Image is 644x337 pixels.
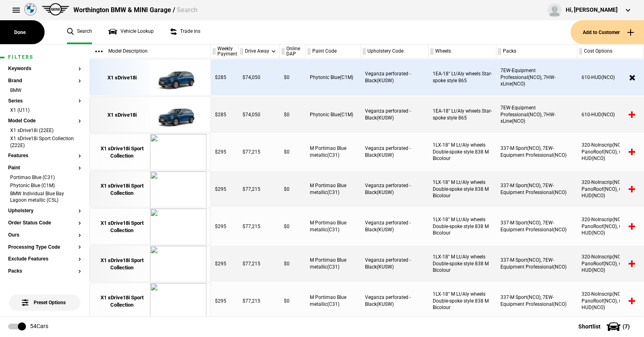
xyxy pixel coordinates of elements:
div: $77,215 [238,208,280,245]
button: Shortlist(7) [566,316,644,337]
div: $74,050 [238,96,280,133]
div: $0 [280,245,306,282]
div: 320-NoInscrip(NCO), 402-PanoRoof(NCO), 610-HUD(NCO) [577,245,644,282]
div: Veganza perforated - Black(KUSW) [361,134,429,170]
div: $295 [211,245,238,282]
section: Exclude Features [8,256,81,269]
div: Cost Options [577,45,643,58]
img: cosySec [150,246,206,282]
section: Processing Type Code [8,245,81,257]
div: Veganza perforated - Black(KUSW) [361,283,429,319]
span: ( 7 ) [623,324,630,329]
button: Processing Type Code [8,245,81,250]
button: Brand [8,78,81,84]
div: $295 [211,171,238,207]
div: 54 Cars [30,322,48,331]
section: Features [8,153,81,165]
div: $0 [280,96,306,133]
div: 1LX-18" M Lt/Aly wheels Double-spoke style 838 M Bicolour [429,283,496,319]
div: 1LX-18" M Lt/Aly wheels Double-spoke style 838 M Bicolour [429,134,496,170]
section: Upholstery [8,208,81,220]
div: Phytonic Blue(C1M) [306,59,361,96]
a: Vehicle Lookup [108,20,154,44]
button: Features [8,153,81,159]
div: Drive Away [238,45,279,58]
div: 320-NoInscrip(NCO), 402-PanoRoof(NCO), 610-HUD(NCO) [577,208,644,245]
div: 337-M Sport(NCO), 7EW-Equipment Professional(NCO) [496,208,577,245]
div: $77,215 [238,171,280,207]
button: Add to Customer [571,20,644,44]
div: Online DAP [280,45,305,58]
div: 1EA-18" Lt/Aly wheels Star-spoke style 865 [429,96,496,133]
div: 337-M Sport(NCO), 7EW-Equipment Professional(NCO) [496,134,577,170]
div: 337-M Sport(NCO), 7EW-Equipment Professional(NCO) [496,171,577,207]
div: $77,215 [238,245,280,282]
div: 320-NoInscrip(NCO), 402-PanoRoof(NCO), 610-HUD(NCO) [577,134,644,170]
img: cosySec [150,283,206,320]
div: Weekly Payment [211,45,238,58]
a: X1 sDrive18i Sport Collection [94,246,150,282]
div: M Portimao Blue metallic(C31) [306,208,361,245]
div: 1EA-18" Lt/Aly wheels Star-spoke style 865 [429,59,496,96]
section: BrandBMW [8,78,81,98]
div: Phytonic Blue(C1M) [306,96,361,133]
button: Packs [8,269,81,274]
button: Upholstery [8,208,81,214]
section: SeriesX1 (U11) [8,98,81,119]
div: Veganza perforated - Black(KUSW) [361,245,429,282]
img: cosySec [150,171,206,208]
div: Packs [496,45,577,58]
div: Worthington BMW & MINI Garage / [73,6,197,15]
div: M Portimao Blue metallic(C31) [306,171,361,207]
div: $0 [280,283,306,319]
span: Shortlist [578,324,601,329]
section: Packs [8,269,81,281]
div: X1 sDrive18i Sport Collection [94,220,150,234]
div: Hi, [PERSON_NAME] [566,6,618,14]
a: Search [67,20,92,44]
div: $285 [211,96,238,133]
div: 320-NoInscrip(NCO), 402-PanoRoof(NCO), 610-HUD(NCO) [577,283,644,319]
a: X1 sDrive18i [94,97,150,133]
div: Model Description [89,45,210,58]
li: Portimao Blue (C31) [8,174,81,182]
li: X1 sDrive18i Sport Collection (Z22E) [8,135,81,150]
button: Paint [8,165,81,171]
div: 1LX-18" M Lt/Aly wheels Double-spoke style 838 M Bicolour [429,171,496,207]
div: 1LX-18" M Lt/Aly wheels Double-spoke style 838 M Bicolour [429,208,496,245]
div: $0 [280,171,306,207]
div: $0 [280,59,306,96]
div: X1 sDrive18i [107,111,137,119]
div: M Portimao Blue metallic(C31) [306,283,361,319]
section: Order Status Code [8,220,81,232]
div: $295 [211,208,238,245]
span: Search [177,6,197,14]
a: X1 sDrive18i [94,60,150,96]
a: X1 sDrive18i Sport Collection [94,171,150,208]
div: X1 sDrive18i Sport Collection [94,257,150,271]
li: Phytonic Blue (C1M) [8,182,81,190]
div: $295 [211,134,238,170]
div: Paint Code [306,45,361,58]
div: X1 sDrive18i Sport Collection [94,145,150,160]
div: $0 [280,134,306,170]
section: Keywords [8,66,81,78]
li: X1 (U11) [8,107,81,115]
li: X1 sDrive18i (22EE) [8,127,81,135]
div: 337-M Sport(NCO), 7EW-Equipment Professional(NCO) [496,283,577,319]
div: X1 sDrive18i Sport Collection [94,294,150,309]
section: Model CodeX1 sDrive18i (22EE)X1 sDrive18i Sport Collection (Z22E) [8,118,81,153]
div: $77,215 [238,134,280,170]
div: 610-HUD(NCO) [577,59,644,96]
h1: Filters [8,55,81,60]
div: 320-NoInscrip(NCO), 402-PanoRoof(NCO), 610-HUD(NCO) [577,171,644,207]
button: Order Status Code [8,220,81,226]
div: 1LX-18" M Lt/Aly wheels Double-spoke style 838 M Bicolour [429,245,496,282]
div: 337-M Sport(NCO), 7EW-Equipment Professional(NCO) [496,245,577,282]
img: cosySec [150,60,206,96]
div: 610-HUD(NCO) [577,96,644,133]
span: Preset Options [24,290,66,305]
button: Keywords [8,66,81,72]
button: Ours [8,232,81,238]
div: $77,215 [238,283,280,319]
